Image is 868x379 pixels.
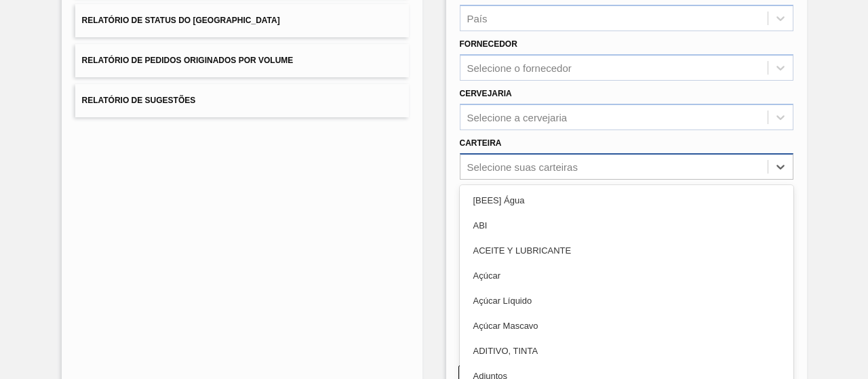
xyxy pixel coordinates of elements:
[75,4,409,37] button: Relatório de Status do [GEOGRAPHIC_DATA]
[460,39,517,49] label: Fornecedor
[82,96,196,105] span: Relatório de Sugestões
[467,13,488,24] div: País
[460,263,793,288] div: Açúcar
[467,161,578,172] div: Selecione suas carteiras
[460,238,793,263] div: ACEITE Y LUBRICANTE
[460,188,793,213] div: [BEES] Água
[460,288,793,313] div: Açúcar Líquido
[82,56,294,65] span: Relatório de Pedidos Originados por Volume
[467,111,568,123] div: Selecione a cervejaria
[75,44,409,77] button: Relatório de Pedidos Originados por Volume
[460,213,793,238] div: ABI
[460,338,793,363] div: ADITIVO, TINTA
[75,84,409,117] button: Relatório de Sugestões
[460,89,512,98] label: Cervejaria
[467,62,572,74] div: Selecione o fornecedor
[460,138,502,148] label: Carteira
[82,16,280,25] span: Relatório de Status do [GEOGRAPHIC_DATA]
[460,313,793,338] div: Açúcar Mascavo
